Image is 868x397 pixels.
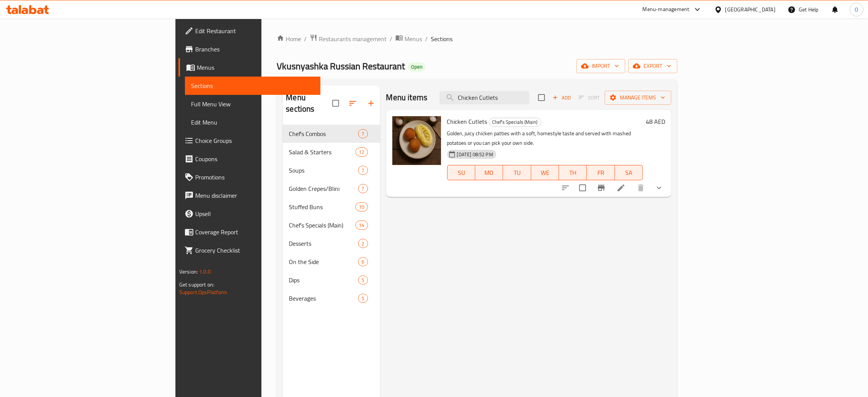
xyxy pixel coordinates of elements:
div: Desserts2 [283,234,380,253]
span: Get support on: [179,280,214,290]
div: items [358,239,368,248]
a: Sections [185,77,320,95]
span: Select section first [574,92,605,104]
span: 7 [358,130,367,138]
a: Restaurants management [310,34,387,44]
span: Menus [405,34,422,43]
nav: Menu sections [283,122,380,311]
a: Full Menu View [185,95,320,113]
span: Full Menu View [191,99,314,109]
button: SU [447,165,475,180]
button: MO [475,165,503,180]
input: search [440,91,529,104]
span: Add [551,93,572,102]
a: Coupons [178,150,320,168]
span: Version: [179,267,198,277]
span: Select all sections [328,95,344,111]
span: Branches [195,45,314,54]
a: Edit Menu [185,113,320,131]
a: Edit Restaurant [178,22,320,40]
div: Chef’s Specials (Main) [289,221,355,230]
div: items [358,166,368,175]
span: Dips [289,275,358,285]
span: 14 [356,222,367,229]
a: Menus [395,34,422,44]
span: Edit Restaurant [195,26,314,35]
div: Beverages5 [283,289,380,307]
button: Add [549,92,574,104]
div: items [358,129,368,138]
div: Chef’s Specials (Main) [489,118,541,127]
span: export [634,61,671,71]
div: Beverages [289,294,358,303]
div: Chef's Combos7 [283,125,380,143]
span: Desserts [289,239,358,248]
span: Vkusnyashka Russian Restaurant [277,58,405,75]
button: Branch-specific-item [592,179,610,197]
li: / [425,34,428,43]
div: Chef's Combos [289,129,358,138]
span: 5 [358,295,367,302]
div: items [358,294,368,303]
span: Choice Groups [195,136,314,145]
span: On the Side [289,257,358,266]
span: Promotions [195,173,314,182]
button: TU [503,165,531,180]
a: Coverage Report [178,223,320,241]
div: items [358,257,368,266]
button: WE [531,165,559,180]
span: 1.0.0 [199,267,211,277]
span: Edit Menu [191,118,314,127]
span: Select section [534,90,549,106]
span: Grocery Checklist [195,246,314,255]
div: On the Side6 [283,253,380,271]
li: / [390,34,392,43]
div: [GEOGRAPHIC_DATA] [725,5,776,14]
span: Stuffed Buns [289,202,355,211]
a: Promotions [178,168,320,186]
div: Chef’s Specials (Main)14 [283,216,380,234]
span: Coupons [195,154,314,163]
a: Menus [178,58,320,77]
span: Sections [191,81,314,90]
div: Golden Crepes/Blini7 [283,179,380,198]
span: Restaurants management [319,34,387,43]
span: Golden Crepes/Blini [289,184,358,193]
span: Chicken Cutlets [447,116,487,127]
a: Support.OpsPlatform [179,287,228,297]
div: items [355,147,368,157]
span: [DATE] 08:52 PM [454,151,496,158]
span: 10 [356,203,367,211]
span: 6 [358,258,367,266]
button: delete [632,179,650,197]
h2: Menu items [386,92,428,103]
a: Upsell [178,205,320,223]
div: items [355,221,368,230]
span: TU [506,167,528,178]
div: Stuffed Buns10 [283,198,380,216]
span: SA [618,167,640,178]
span: Upsell [195,209,314,218]
button: SA [615,165,643,180]
span: SU [451,167,472,178]
span: import [583,61,619,71]
span: WE [534,167,556,178]
span: FR [590,167,612,178]
span: Soups [289,166,358,175]
span: MO [478,167,500,178]
button: export [628,59,677,73]
a: Edit menu item [616,183,626,192]
span: Coverage Report [195,227,314,237]
a: Grocery Checklist [178,241,320,259]
svg: Show Choices [655,183,664,192]
div: Soups7 [283,161,380,179]
span: Add item [549,92,574,104]
span: Salad & Starters [289,147,355,157]
span: O [855,5,858,14]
